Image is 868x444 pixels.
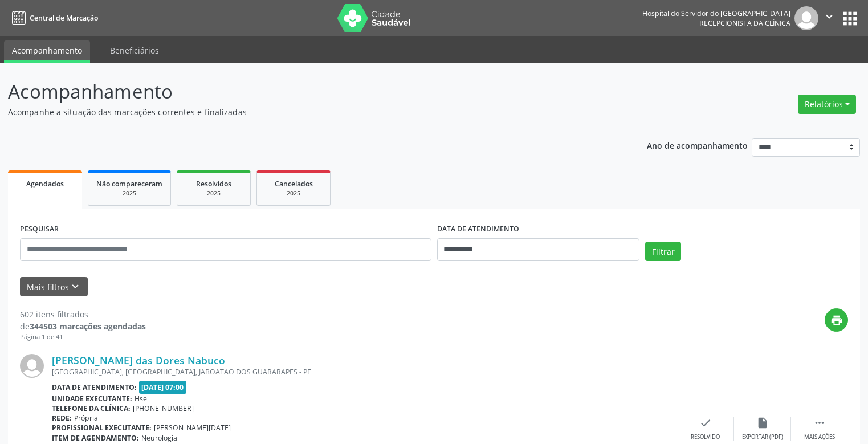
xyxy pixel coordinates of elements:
i: check [699,417,712,429]
span: Neurologia [141,433,177,443]
b: Unidade executante: [52,394,132,404]
div: de [20,320,146,332]
div: 2025 [265,189,322,198]
span: Agendados [26,179,64,189]
div: Hospital do Servidor do [GEOGRAPHIC_DATA] [642,9,790,18]
div: [GEOGRAPHIC_DATA], [GEOGRAPHIC_DATA], JABOATAO DOS GUARARAPES - PE [52,367,677,377]
div: 602 itens filtrados [20,308,146,320]
a: [PERSON_NAME] das Dores Nabuco [52,354,225,366]
p: Acompanhamento [8,78,605,106]
label: DATA DE ATENDIMENTO [437,221,519,238]
b: Data de atendimento: [52,382,137,392]
span: Central de Marcação [30,13,98,23]
span: Hse [135,394,147,404]
button: apps [840,9,860,28]
span: Cancelados [275,179,313,189]
div: Mais ações [804,433,835,441]
img: img [794,6,818,30]
button:  [818,6,840,30]
button: Relatórios [798,95,856,114]
span: Própria [74,413,98,423]
div: Página 1 de 41 [20,332,146,342]
b: Rede: [52,413,72,423]
p: Acompanhe a situação das marcações correntes e finalizadas [8,106,605,118]
span: [PHONE_NUMBER] [133,404,194,413]
span: Recepcionista da clínica [699,18,790,28]
img: img [20,354,44,378]
a: Central de Marcação [8,9,98,27]
i: insert_drive_file [756,417,769,429]
button: Mais filtroskeyboard_arrow_down [20,277,88,297]
b: Telefone da clínica: [52,404,131,413]
a: Acompanhamento [4,40,90,63]
i: keyboard_arrow_down [69,280,81,293]
i: print [830,314,843,327]
span: Não compareceram [96,179,162,189]
div: Resolvido [691,433,720,441]
span: [DATE] 07:00 [139,381,187,394]
a: Beneficiários [102,40,167,60]
b: Profissional executante: [52,423,152,433]
div: 2025 [185,189,242,198]
span: [PERSON_NAME][DATE] [154,423,231,433]
i:  [813,417,826,429]
button: print [825,308,848,332]
i:  [823,10,836,23]
b: Item de agendamento: [52,433,139,443]
span: Resolvidos [196,179,231,189]
strong: 344503 marcações agendadas [30,321,146,332]
label: PESQUISAR [20,221,59,238]
div: Exportar (PDF) [742,433,783,441]
button: Filtrar [645,242,681,261]
div: 2025 [96,189,162,198]
p: Ano de acompanhamento [647,138,748,152]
